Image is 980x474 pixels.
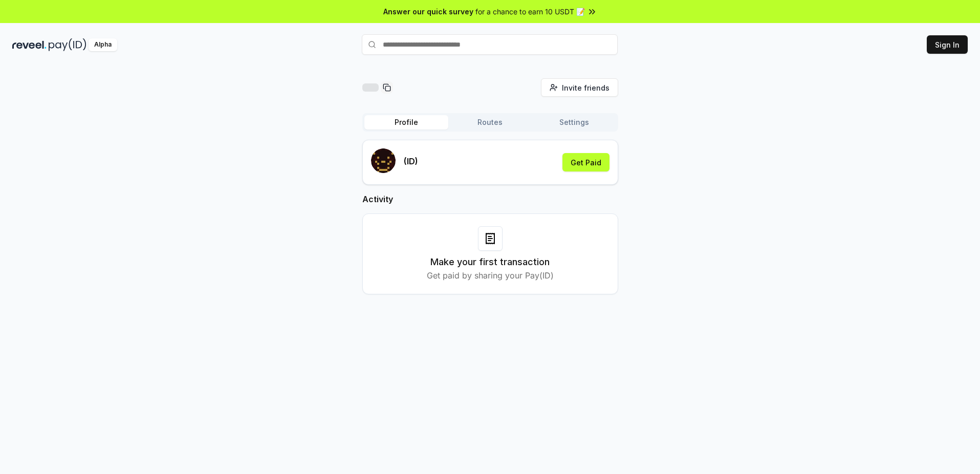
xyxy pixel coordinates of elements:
[362,193,618,205] h2: Activity
[448,115,532,130] button: Routes
[12,38,47,51] img: reveel_dark
[927,35,968,54] button: Sign In
[562,82,609,93] span: Invite friends
[430,255,550,269] h3: Make your first transaction
[89,38,117,51] div: Alpha
[562,153,609,171] button: Get Paid
[49,38,86,51] img: pay_id
[541,78,618,97] button: Invite friends
[383,6,473,17] span: Answer our quick survey
[475,6,585,17] span: for a chance to earn 10 USDT 📝
[427,269,554,282] p: Get paid by sharing your Pay(ID)
[364,115,448,130] button: Profile
[532,115,616,130] button: Settings
[404,155,418,167] p: (ID)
